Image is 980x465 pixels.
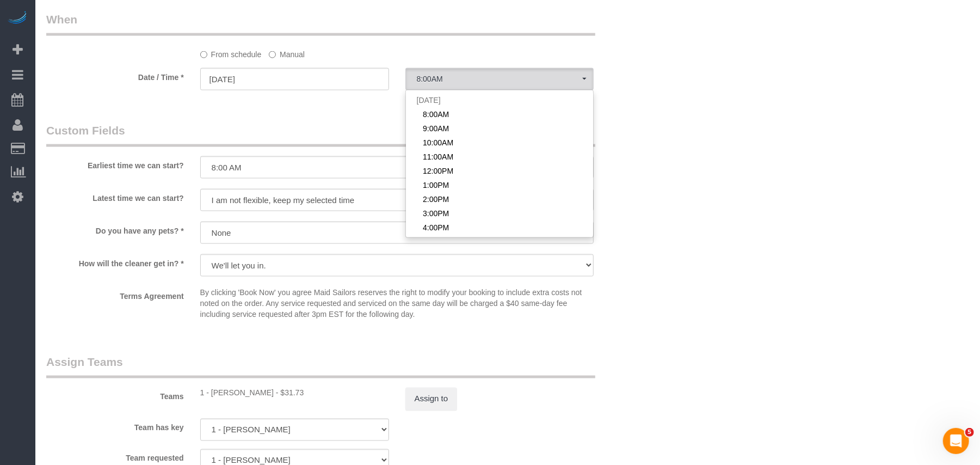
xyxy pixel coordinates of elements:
[46,354,595,378] legend: Assign Teams
[38,222,192,236] label: Do you have any pets? *
[38,449,192,464] label: Team requested
[38,287,192,302] label: Terms Agreement
[38,388,192,402] label: Teams
[200,287,594,320] p: By clicking 'Book Now' you agree Maid Sailors reserves the right to modify your booking to includ...
[423,208,449,219] span: 3:00PM
[269,45,305,60] label: Manual
[417,96,441,105] span: [DATE]
[423,166,453,176] span: 12:00PM
[423,222,449,233] span: 4:00PM
[38,254,192,269] label: How will the cleaner get in? *
[46,123,595,147] legend: Custom Fields
[38,68,192,83] label: Date / Time *
[405,68,594,90] button: 8:00AM
[200,68,389,90] input: MM/DD/YYYY
[423,151,453,162] span: 11:00AM
[38,156,192,171] label: Earliest time we can start?
[200,45,262,60] label: From schedule
[269,51,276,58] input: Manual
[423,180,449,191] span: 1:00PM
[965,428,974,437] span: 5
[405,388,458,411] button: Assign to
[417,75,583,83] span: 8:00AM
[423,123,449,134] span: 9:00AM
[423,137,453,148] span: 10:00AM
[38,419,192,433] label: Team has key
[7,11,28,26] img: Automaid Logo
[46,11,595,36] legend: When
[38,189,192,204] label: Latest time we can start?
[423,109,449,120] span: 8:00AM
[200,388,389,399] div: 1.67 hour x $19.00/hour
[943,428,969,454] iframe: Intercom live chat
[200,51,207,58] input: From schedule
[423,194,449,205] span: 2:00PM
